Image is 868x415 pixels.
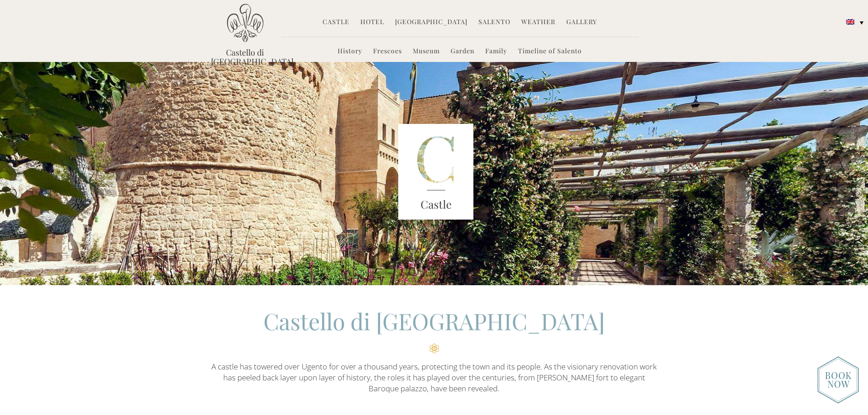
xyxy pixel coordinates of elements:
img: new-booknow.png [817,356,859,404]
img: English [846,19,854,25]
a: Family [485,46,507,57]
h3: Castle [398,196,474,213]
a: Frescoes [373,46,402,57]
a: Hotel [360,17,384,28]
a: History [338,46,362,57]
p: A castle has towered over Ugento for over a thousand years, protecting the town and its people. A... [211,361,657,395]
a: Castello di [GEOGRAPHIC_DATA] [211,48,279,66]
a: [GEOGRAPHIC_DATA] [395,17,467,28]
img: castle-letter.png [398,124,474,220]
h2: Castello di [GEOGRAPHIC_DATA] [211,306,657,354]
a: Timeline of Salento [518,46,582,57]
a: Salento [478,17,510,28]
a: Castle [323,17,349,28]
a: Gallery [566,17,597,28]
a: Weather [521,17,555,28]
img: Castello di Ugento [227,4,263,42]
a: Museum [413,46,440,57]
a: Garden [451,46,474,57]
